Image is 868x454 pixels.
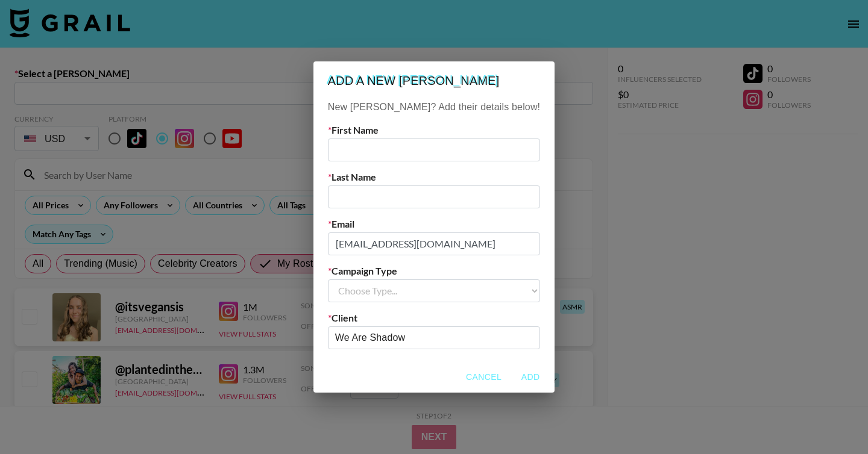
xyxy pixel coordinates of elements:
label: Client [328,312,540,324]
h2: Add a new [PERSON_NAME] [313,61,555,100]
label: Campaign Type [328,265,540,277]
button: Cancel [461,366,506,388]
label: Last Name [328,171,540,183]
label: Email [328,218,540,230]
button: Add [511,366,550,388]
label: First Name [328,124,540,136]
p: New [PERSON_NAME]? Add their details below! [328,100,540,114]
